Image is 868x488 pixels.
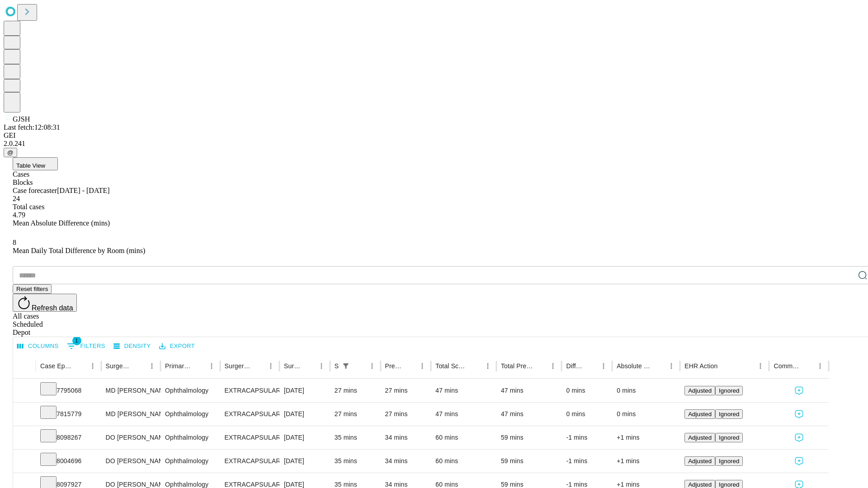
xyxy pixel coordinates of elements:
[13,239,16,246] span: 8
[106,450,156,473] div: DO [PERSON_NAME]
[774,362,800,370] div: Comments
[684,362,717,370] div: EHR Action
[597,360,610,372] button: Menu
[566,379,608,402] div: 0 mins
[715,433,743,442] button: Ignored
[435,379,492,402] div: 47 mins
[566,426,608,449] div: -1 mins
[264,360,277,372] button: Menu
[684,409,715,419] button: Adjusted
[65,339,108,353] button: Show filters
[566,450,608,473] div: -1 mins
[335,379,376,402] div: 27 mins
[284,379,325,402] div: [DATE]
[40,379,97,402] div: 7795068
[547,360,559,372] button: Menu
[385,450,427,473] div: 34 mins
[13,195,20,202] span: 24
[688,458,712,465] span: Adjusted
[719,458,739,465] span: Ignored
[225,362,251,370] div: Surgery Name
[617,426,675,449] div: +1 mins
[4,123,60,131] span: Last fetch: 12:08:31
[32,304,73,312] span: Refresh data
[165,426,215,449] div: Ophthalmology
[225,426,275,449] div: EXTRACAPSULAR CATARACT REMOVAL WITH [MEDICAL_DATA]
[617,450,675,473] div: +1 mins
[15,339,61,353] button: Select columns
[13,115,30,123] span: GJSH
[340,360,352,372] div: 1 active filter
[385,362,403,370] div: Predicted In Room Duration
[481,360,494,372] button: Menu
[617,403,675,426] div: 0 mins
[688,481,712,488] span: Adjusted
[335,450,376,473] div: 35 mins
[684,433,715,442] button: Adjusted
[385,379,427,402] div: 27 mins
[7,149,14,156] span: @
[385,403,427,426] div: 27 mins
[86,360,99,372] button: Menu
[13,247,145,254] span: Mean Daily Total Difference by Room (mins)
[18,430,31,446] button: Expand
[385,426,427,449] div: 34 mins
[40,426,97,449] div: 8098267
[72,336,81,345] span: 1
[40,450,97,473] div: 8004696
[302,360,315,372] button: Sort
[106,403,156,426] div: MD [PERSON_NAME]
[205,360,218,372] button: Menu
[4,148,17,157] button: @
[335,426,376,449] div: 35 mins
[501,403,557,426] div: 47 mins
[501,379,557,402] div: 47 mins
[225,379,275,402] div: EXTRACAPSULAR CATARACT REMOVAL WITH [MEDICAL_DATA]
[469,360,481,372] button: Sort
[40,403,97,426] div: 7815779
[566,362,584,370] div: Difference
[366,360,378,372] button: Menu
[501,426,557,449] div: 59 mins
[13,294,77,312] button: Refresh data
[435,426,492,449] div: 60 mins
[111,339,153,353] button: Density
[157,339,197,353] button: Export
[13,219,110,227] span: Mean Absolute Difference (mins)
[715,409,743,419] button: Ignored
[315,360,328,372] button: Menu
[435,450,492,473] div: 60 mins
[652,360,665,372] button: Sort
[719,411,739,418] span: Ignored
[416,360,429,372] button: Menu
[18,383,31,399] button: Expand
[715,386,743,395] button: Ignored
[165,379,215,402] div: Ophthalmology
[814,360,826,372] button: Menu
[284,403,325,426] div: [DATE]
[13,157,58,170] button: Table View
[165,362,191,370] div: Primary Service
[4,140,864,148] div: 2.0.241
[165,450,215,473] div: Ophthalmology
[688,434,712,441] span: Adjusted
[13,284,52,294] button: Reset filters
[435,362,468,370] div: Total Scheduled Duration
[340,360,352,372] button: Show filters
[617,362,651,370] div: Absolute Difference
[684,386,715,395] button: Adjusted
[566,403,608,426] div: 0 mins
[665,360,678,372] button: Menu
[585,360,597,372] button: Sort
[335,362,339,370] div: Scheduled In Room Duration
[284,426,325,449] div: [DATE]
[13,211,25,219] span: 4.79
[13,187,57,194] span: Case forecaster
[684,456,715,466] button: Adjusted
[146,360,158,372] button: Menu
[225,403,275,426] div: EXTRACAPSULAR CATARACT REMOVAL WITH [MEDICAL_DATA]
[57,187,109,194] span: [DATE] - [DATE]
[715,456,743,466] button: Ignored
[106,426,156,449] div: DO [PERSON_NAME]
[335,403,376,426] div: 27 mins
